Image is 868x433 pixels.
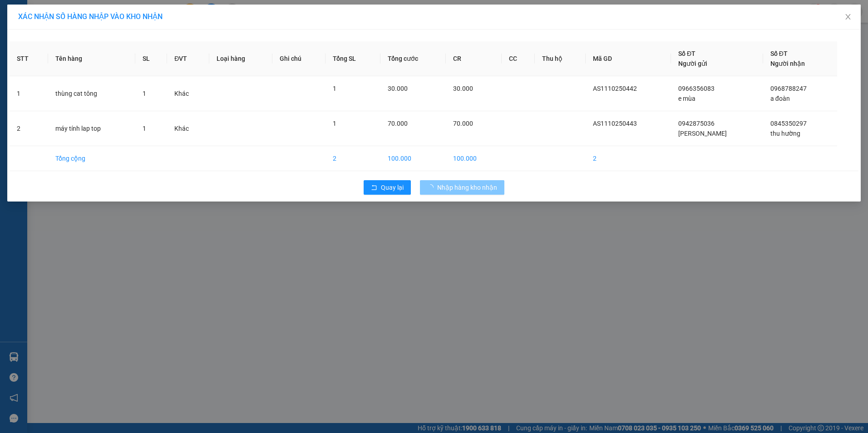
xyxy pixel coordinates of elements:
button: Close [835,5,861,30]
td: Khác [167,76,209,111]
span: XÁC NHẬN SỐ HÀNG NHẬP VÀO KHO NHẬN [18,12,163,21]
td: 1 [10,76,48,111]
th: Loại hàng [209,41,272,76]
span: Số ĐT [770,50,788,57]
td: 2 [586,146,671,171]
th: CR [446,41,502,76]
span: 70.000 [453,120,473,127]
span: rollback [371,184,377,192]
span: Người gửi [678,60,707,67]
td: máy tính lap top [48,111,136,146]
span: Người nhận [770,60,805,67]
span: 30.000 [453,85,473,92]
th: Thu hộ [535,41,586,76]
span: thu hường [770,130,800,137]
td: thùng cat tông [48,76,136,111]
span: 1 [143,125,146,132]
span: 1 [333,120,336,127]
button: Nhập hàng kho nhận [420,180,504,195]
td: Tổng cộng [48,146,136,171]
td: 100.000 [446,146,502,171]
th: Tên hàng [48,41,136,76]
span: loading [427,184,437,191]
th: STT [10,41,48,76]
span: 70.000 [388,120,408,127]
span: 1 [143,90,146,97]
th: CC [502,41,535,76]
th: Tổng SL [325,41,380,76]
span: e mùa [678,95,695,102]
th: Ghi chú [272,41,325,76]
span: AS1110250443 [593,120,637,127]
span: AS1110250442 [593,85,637,92]
td: 2 [10,111,48,146]
span: close [844,13,852,20]
span: Nhập hàng kho nhận [437,182,497,192]
span: 30.000 [388,85,408,92]
span: 0942875036 [678,120,715,127]
span: [PERSON_NAME] [678,130,727,137]
th: SL [135,41,167,76]
span: Quay lại [381,182,404,192]
span: 0968788247 [770,85,807,92]
button: rollbackQuay lại [364,180,411,195]
td: 2 [325,146,380,171]
span: 0845350297 [770,120,807,127]
span: a đoàn [770,95,790,102]
span: Số ĐT [678,50,695,57]
td: 100.000 [380,146,446,171]
span: 1 [333,85,336,92]
span: 0966356083 [678,85,715,92]
th: Tổng cước [380,41,446,76]
td: Khác [167,111,209,146]
th: Mã GD [586,41,671,76]
th: ĐVT [167,41,209,76]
